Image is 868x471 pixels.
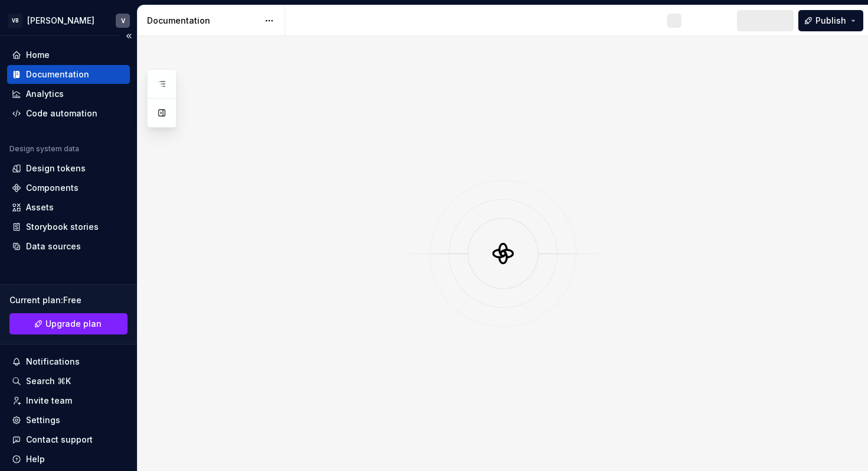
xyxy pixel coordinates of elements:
[26,395,72,407] div: Invite team
[26,241,81,252] div: Data sources
[2,8,135,33] button: VB[PERSON_NAME]V
[7,391,130,410] a: Invite team
[7,411,130,430] a: Settings
[9,144,79,154] div: Design system data
[7,430,130,449] button: Contact support
[7,352,130,371] button: Notifications
[27,15,94,27] div: [PERSON_NAME]
[7,104,130,123] a: Code automation
[7,198,130,217] a: Assets
[45,318,102,330] span: Upgrade plan
[147,15,259,27] div: Documentation
[26,69,89,80] div: Documentation
[7,450,130,469] button: Help
[7,178,130,197] a: Components
[26,182,79,194] div: Components
[798,10,863,31] button: Publish
[7,65,130,84] a: Documentation
[120,28,137,44] button: Collapse sidebar
[815,15,846,27] span: Publish
[26,163,86,174] div: Design tokens
[26,202,54,213] div: Assets
[9,313,128,334] a: Upgrade plan
[121,16,125,25] div: V
[26,108,97,119] div: Code automation
[26,414,60,426] div: Settings
[26,88,64,100] div: Analytics
[26,49,50,61] div: Home
[7,159,130,178] a: Design tokens
[7,217,130,236] a: Storybook stories
[7,85,130,103] a: Analytics
[7,237,130,256] a: Data sources
[8,14,22,28] div: VB
[7,372,130,391] button: Search ⌘K
[26,375,71,387] div: Search ⌘K
[26,453,45,465] div: Help
[9,294,128,306] div: Current plan : Free
[26,221,99,233] div: Storybook stories
[26,356,80,368] div: Notifications
[26,434,93,446] div: Contact support
[7,46,130,64] a: Home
